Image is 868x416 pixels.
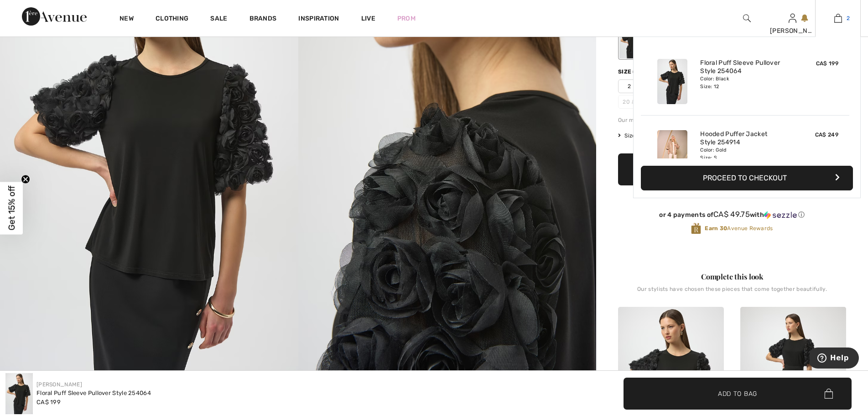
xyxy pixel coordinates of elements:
span: CA$ 49.75 [713,210,750,219]
span: Add to Bag [718,389,757,398]
img: Floral Puff Sleeve Pullover Style 254064 [5,373,33,414]
div: Complete this look [618,271,846,282]
span: 2 [847,14,850,22]
img: Avenue Rewards [691,222,701,235]
button: Add to Bag [624,378,852,410]
a: Live [361,14,375,23]
a: Hooded Puffer Jacket Style 254914 [700,130,790,147]
a: Sale [210,15,227,24]
img: My Bag [834,13,842,24]
div: or 4 payments ofCA$ 49.75withSezzle Click to learn more about Sezzle [618,210,846,222]
iframe: Opens a widget where you can find more information [810,348,859,370]
div: Floral Puff Sleeve Pullover Style 254064 [36,389,151,398]
a: Floral Puff Sleeve Pullover Style 254064 [700,59,790,75]
a: Clothing [156,15,188,24]
img: search the website [743,13,751,24]
img: ring-m.svg [632,100,636,104]
button: Proceed to Checkout [641,166,853,190]
span: CA$ 199 [816,60,838,67]
img: Floral Puff Sleeve Pullover Style 254064 [657,59,687,104]
span: Size Guide [618,132,652,140]
div: or 4 payments of with [618,210,846,219]
a: New [120,15,134,24]
span: 2 [618,79,641,93]
span: Get 15% off [6,186,17,231]
a: 2 [816,13,860,24]
a: [PERSON_NAME] [36,381,82,388]
span: Inspiration [298,15,339,24]
div: Black [619,24,643,58]
button: Add to Bag [618,153,846,185]
img: Hooded Puffer Jacket Style 254914 [657,130,687,175]
span: Avenue Rewards [705,224,773,232]
a: Prom [397,14,416,23]
div: Color: Black Size: 12 [700,75,790,90]
a: Brands [249,15,277,24]
img: 1ère Avenue [22,7,87,26]
div: Color: Gold Size: S [700,147,790,161]
span: CA$ 249 [815,132,838,138]
div: [PERSON_NAME] [770,26,815,36]
div: Our model is 5'9"/175 cm and wears a size 6. [618,116,846,124]
img: My Info [789,13,796,24]
strong: Earn 30 [705,225,727,232]
div: Size ([GEOGRAPHIC_DATA]/[GEOGRAPHIC_DATA]): [618,68,770,76]
a: Sign In [789,14,796,22]
img: Bag.svg [824,389,833,399]
div: Our stylists have chosen these pieces that come together beautifully. [618,286,846,300]
span: 20 [618,95,641,109]
img: Sezzle [764,211,797,219]
button: Close teaser [21,174,30,184]
span: CA$ 199 [36,399,61,405]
